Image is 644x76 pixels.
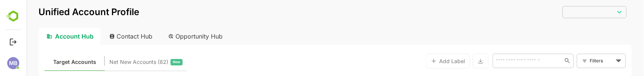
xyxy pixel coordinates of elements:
[400,54,444,68] button: Add Label
[4,9,23,23] img: BambooboxLogoMark.f1c84d78b4c51b1a7b5f700c9845e183.svg
[83,57,156,67] div: Newly surfaced ICP-fit accounts from Intent, Website, LinkedIn, and other engagement signals.
[12,28,74,45] div: Account Hub
[536,5,600,19] div: ​
[446,54,462,68] button: Export the selected data as CSV
[27,57,70,67] span: Known accounts you’ve identified to target - imported from CRM, Offline upload, or promoted from ...
[563,53,599,69] div: Filters
[136,28,203,45] div: Opportunity Hub
[83,57,142,67] span: Net New Accounts ( 82 )
[146,57,154,67] span: New
[12,8,113,17] p: Unified Account Profile
[7,57,19,69] div: MB
[77,28,133,45] div: Contact Hub
[8,37,18,47] button: Logout
[563,57,587,65] div: Filters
